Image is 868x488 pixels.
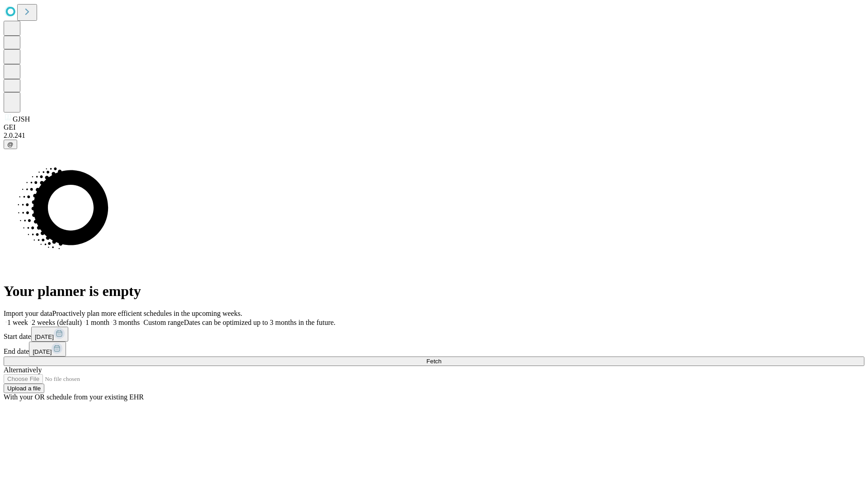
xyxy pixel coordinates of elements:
div: Start date [4,327,864,342]
button: Upload a file [4,384,44,393]
span: GJSH [13,115,30,123]
div: 2.0.241 [4,131,864,140]
span: 3 months [113,319,140,326]
span: Custom range [143,319,184,326]
span: [DATE] [35,333,54,340]
button: [DATE] [29,342,66,357]
span: With your OR schedule from your existing EHR [4,393,144,401]
div: GEI [4,123,864,131]
button: Fetch [4,357,864,366]
span: Import your data [4,310,52,317]
span: Proactively plan more efficient schedules in the upcoming weeks. [52,310,242,317]
button: @ [4,140,17,149]
h1: Your planner is empty [4,283,864,300]
span: Dates can be optimized up to 3 months in the future. [184,319,335,326]
div: End date [4,342,864,357]
span: Fetch [426,358,441,365]
span: [DATE] [33,348,52,355]
span: 1 month [85,319,109,326]
button: [DATE] [31,327,68,342]
span: 2 weeks (default) [32,319,82,326]
span: Alternatively [4,366,42,374]
span: 1 week [7,319,28,326]
span: @ [7,141,14,148]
